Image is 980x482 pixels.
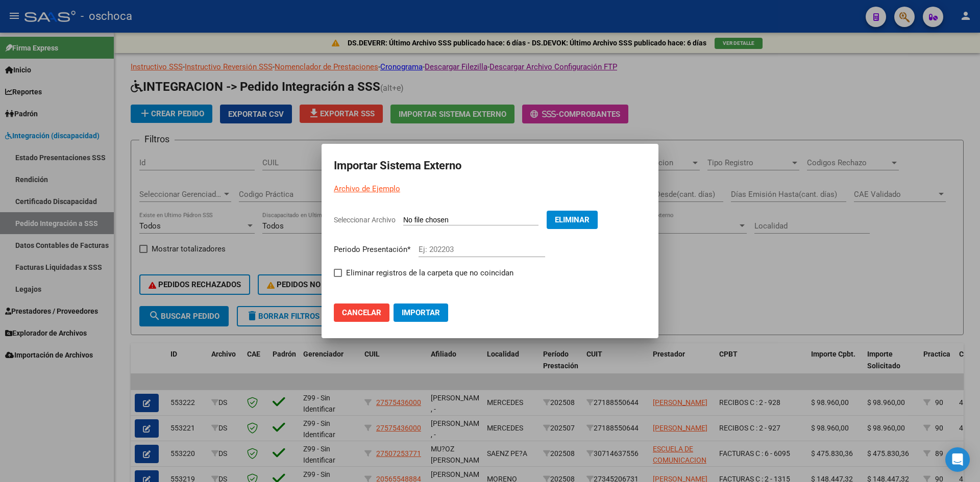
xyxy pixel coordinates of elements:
[547,211,598,229] button: Eliminar
[334,184,400,193] a: Archivo de Ejemplo
[394,303,448,322] button: Importar
[555,215,590,224] span: Eliminar
[334,156,646,175] h2: Importar Sistema Externo
[342,308,381,317] span: Cancelar
[334,245,410,254] span: Periodo Presentación
[334,216,396,224] span: Seleccionar Archivo
[945,447,970,472] div: Open Intercom Messenger
[346,267,513,279] span: Eliminar registros de la carpeta que no coincidan
[334,303,389,322] button: Cancelar
[402,308,440,317] span: Importar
